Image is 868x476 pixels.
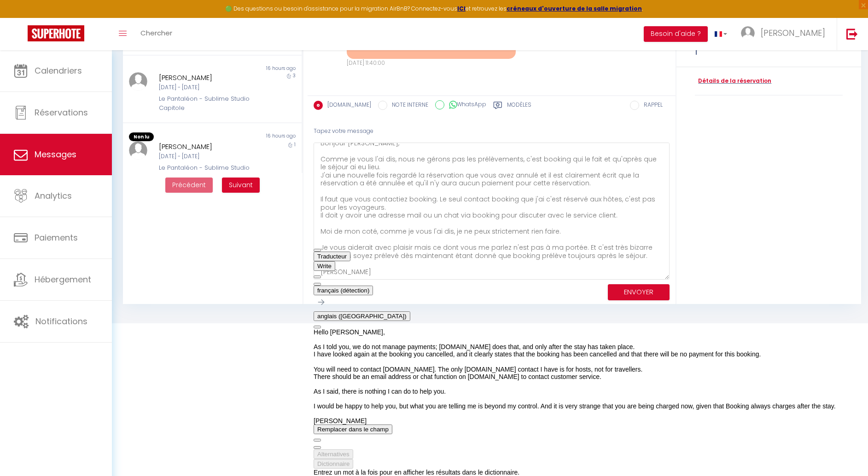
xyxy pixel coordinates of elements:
[387,101,428,111] label: NOTE INTERNE
[761,27,825,39] span: [PERSON_NAME]
[229,180,253,189] span: Suivant
[129,141,147,160] img: ...
[695,47,843,58] div: 1
[734,18,837,50] a: ... [PERSON_NAME]
[35,107,88,118] span: Réservations
[507,5,642,12] a: créneaux d'ouverture de la salle migration
[159,94,251,113] div: Le Pantaléon - Sublime Studio Capitole
[140,28,172,38] span: Chercher
[444,100,486,110] label: WhatsApp
[294,141,296,148] span: 1
[159,141,251,152] div: [PERSON_NAME]
[35,274,91,285] span: Hébergement
[695,77,771,86] a: Détails de la réservation
[28,25,84,41] img: Super Booking
[314,120,670,143] div: Tapez votre message
[159,163,251,182] div: Le Pantaléon - Sublime Studio Capitole
[846,28,858,40] img: logout
[35,232,78,243] span: Paiements
[323,101,371,111] label: [DOMAIN_NAME]
[129,132,154,142] span: Non lu
[35,315,87,327] span: Notifications
[172,180,206,189] span: Précédent
[165,178,213,193] button: Previous
[35,190,72,201] span: Analytics
[159,152,251,161] div: [DATE] - [DATE]
[212,65,302,72] div: 16 hours ago
[35,149,76,160] span: Messages
[159,72,251,83] div: [PERSON_NAME]
[347,59,516,68] div: [DATE] 11:40:00
[134,18,179,50] a: Chercher
[507,101,531,112] label: Modèles
[741,26,755,40] img: ...
[212,132,302,142] div: 16 hours ago
[7,4,35,31] button: Ouvrir le widget de chat LiveChat
[293,72,296,79] span: 3
[644,26,708,42] button: Besoin d'aide ?
[457,5,466,12] a: ICI
[159,83,251,92] div: [DATE] - [DATE]
[129,72,147,91] img: ...
[35,65,82,76] span: Calendriers
[222,178,260,193] button: Next
[639,101,663,111] label: RAPPEL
